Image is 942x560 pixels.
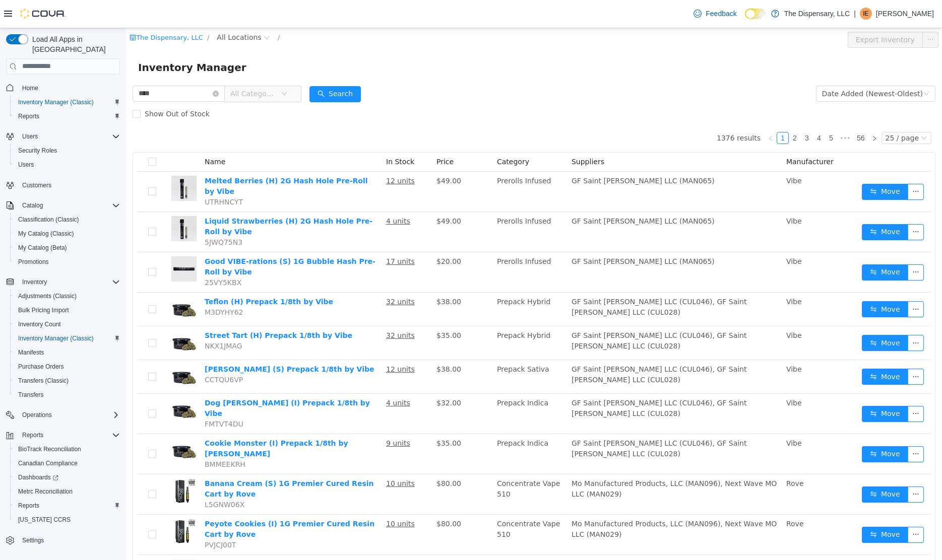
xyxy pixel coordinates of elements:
span: Manufacturer [660,129,708,137]
span: Mo Manufactured Products, LLC (MAN096), Next Wave MO LLC (MAN029) [446,492,651,510]
button: icon: swapMove [736,273,782,289]
span: Metrc Reconciliation [18,487,73,496]
button: Reports [18,429,47,441]
span: Purchase Orders [18,363,64,371]
li: 5 [699,104,711,116]
u: 32 units [260,303,289,311]
span: My Catalog (Classic) [14,228,120,240]
div: 25 / page [760,104,793,115]
span: BioTrack Reconciliation [14,443,120,455]
span: Inventory Manager (Classic) [14,332,120,344]
button: Catalog [18,199,47,212]
a: Adjustments (Classic) [14,290,81,302]
i: icon: down [795,107,801,114]
input: Dark Mode [745,9,766,19]
u: 10 units [260,492,289,500]
button: Inventory Count [10,317,124,331]
u: 12 units [260,149,289,157]
span: Catalog [18,199,120,212]
p: | [854,8,856,20]
span: Inventory [22,278,47,286]
span: Vibe [660,189,676,197]
td: Concentrate Vape 510 [367,486,442,527]
button: Users [2,129,124,144]
a: 5 [700,104,711,115]
span: All Categories [104,60,150,71]
span: PVJCJ00T [79,513,110,521]
span: Adjustments (Classic) [18,292,77,300]
span: IE [863,8,868,20]
span: Adjustments (Classic) [14,290,120,302]
span: Classification (Classic) [14,214,120,226]
button: Users [18,130,42,143]
span: Settings [22,536,44,544]
button: Export Inventory [722,4,797,20]
a: Bulk Pricing Import [14,304,73,316]
div: Isaac Estes-Jones [860,8,872,20]
a: Inventory Manager (Classic) [14,332,98,344]
span: / [152,6,154,13]
button: Customers [2,178,124,192]
u: 12 units [260,337,289,345]
button: Operations [2,408,124,422]
i: icon: right [745,107,751,113]
span: Inventory Count [14,318,120,330]
button: Users [10,158,124,172]
span: Classification (Classic) [18,216,79,224]
a: 4 [687,104,699,115]
td: Prepack Hybrid [367,298,442,332]
span: $80.00 [310,451,335,459]
span: In Stock [260,129,288,137]
button: icon: ellipsis [782,236,798,252]
a: Transfers [14,389,47,401]
a: Cookie Monster (I) Prepack 1/8th by [PERSON_NAME] [79,411,222,430]
button: icon: ellipsis [782,458,798,474]
p: The Dispensary, LLC [784,8,850,20]
button: icon: swapMove [736,340,782,357]
a: 1 [651,104,662,115]
span: Users [14,159,120,171]
img: Lemon Jeffery (S) Prepack 1/8th by Vibe hero shot [45,336,71,361]
span: Metrc Reconciliation [14,485,120,498]
td: Prerolls Infused [367,184,442,224]
img: Liquid Strawberries (H) 2G Hash Hole Pre-Roll by Vibe hero shot [45,188,71,213]
button: icon: swapMove [736,236,782,252]
td: Concentrate Vape 510 [367,446,442,486]
a: My Catalog (Classic) [14,228,78,240]
div: Date Added (Newest-Oldest) [696,58,797,73]
button: icon: ellipsis [782,499,798,515]
span: Mo Manufactured Products, LLC (MAN096), Next Wave MO LLC (MAN029) [446,451,651,470]
img: Cookie Monster (I) Prepack 1/8th by Vibe hero shot [45,410,71,435]
li: 1376 results [591,104,635,116]
span: Inventory Manager [12,31,127,47]
a: Peyote Cookies (I) 1G Premier Cured Resin Cart by Rove [79,492,248,510]
span: Rove [660,451,678,459]
td: Prepack Indica [367,406,442,446]
u: 17 units [260,229,289,237]
a: Melted Berries (H) 2G Hash Hole Pre-Roll by Vibe [79,149,242,167]
span: Vibe [660,269,676,277]
a: BioTrack Reconciliation [14,443,85,455]
span: Manifests [14,346,120,359]
button: icon: searchSearch [183,58,235,74]
span: Customers [18,179,120,191]
button: icon: swapMove [736,378,782,394]
span: Users [18,130,120,143]
button: Settings [2,533,124,547]
span: GF Saint [PERSON_NAME] LLC (CUL046), GF Saint [PERSON_NAME] LLC (CUL028) [446,303,621,322]
button: Catalog [2,198,124,213]
span: Reports [22,431,43,439]
span: Reports [18,112,39,120]
button: icon: swapMove [736,307,782,323]
img: Sherbet (H) 1G Cart by Rove hero shot [45,531,71,556]
span: CCTQU6VP [79,347,117,356]
img: Street Tart (H) Prepack 1/8th by Vibe hero shot [45,302,71,327]
button: Purchase Orders [10,360,124,374]
button: Operations [18,409,56,421]
span: ••• [711,104,727,116]
button: Transfers (Classic) [10,374,124,388]
button: icon: ellipsis [782,378,798,394]
button: Bulk Pricing Import [10,303,124,317]
span: Reports [18,502,39,510]
button: icon: ellipsis [782,340,798,357]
